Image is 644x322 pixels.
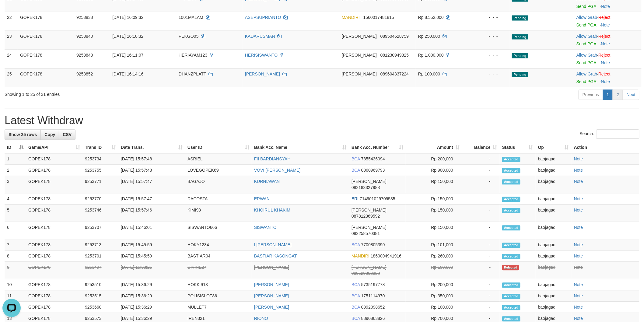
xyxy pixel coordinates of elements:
[574,254,583,259] a: Note
[252,142,349,153] th: Bank Acc. Name: activate to sort column ascending
[185,240,252,251] td: HOKY1234
[5,12,18,31] td: 22
[361,157,385,162] span: Copy 7855436094 to clipboard
[601,42,610,47] a: Note
[118,222,185,240] td: [DATE] 15:46:01
[352,294,360,299] span: BCA
[598,34,611,39] a: Reject
[462,302,500,313] td: -
[601,23,610,28] a: Note
[179,15,203,20] span: 1001MALAM
[26,240,82,251] td: GOPEK178
[536,240,572,251] td: baojagad
[360,197,395,201] span: Copy 714901029709535 to clipboard
[5,142,26,153] th: ID: activate to sort column descending
[254,225,277,230] a: SISWANTO
[118,279,185,291] td: [DATE] 15:36:29
[502,180,520,185] span: Accepted
[118,194,185,205] td: [DATE] 15:57:47
[254,294,289,299] a: [PERSON_NAME]
[18,31,74,50] td: GOPEK178
[418,15,444,20] span: Rp 8.552.000
[502,208,520,213] span: Accepted
[26,194,82,205] td: GOPEK178
[82,205,118,222] td: 9253746
[5,205,26,222] td: 5
[352,254,369,259] span: MANDIRI
[118,291,185,302] td: [DATE] 15:36:29
[601,4,610,9] a: Note
[474,15,507,21] div: - - -
[502,243,520,248] span: Accepted
[118,262,185,279] td: [DATE] 15:38:26
[502,317,520,322] span: Accepted
[361,316,385,321] span: Copy 8890863826 to clipboard
[26,279,82,291] td: GOPEK178
[406,240,462,251] td: Rp 101,000
[63,132,72,137] span: CSV
[574,265,583,270] a: Note
[352,243,360,247] span: BCA
[185,251,252,262] td: BASTIAR04
[576,72,597,77] a: Allow Grab
[576,23,596,28] a: Send PGA
[179,34,198,39] span: PEKGO05
[5,251,26,262] td: 8
[5,240,26,251] td: 7
[5,194,26,205] td: 4
[118,205,185,222] td: [DATE] 15:57:46
[462,240,500,251] td: -
[185,165,252,176] td: LOVEGOPEK69
[82,153,118,165] td: 9253734
[361,294,385,299] span: Copy 1751114970 to clipboard
[576,53,597,58] a: Allow Grab
[112,72,143,77] span: [DATE] 16:14:16
[352,168,360,173] span: BCA
[40,130,59,140] a: Copy
[601,61,610,65] a: Note
[26,153,82,165] td: GOPEK178
[406,165,462,176] td: Rp 900,000
[82,251,118,262] td: 9253701
[576,42,596,47] a: Send PGA
[352,179,387,184] span: [PERSON_NAME]
[26,302,82,313] td: GOPEK178
[26,165,82,176] td: GOPEK178
[536,176,572,194] td: baojagad
[185,176,252,194] td: BAGAJO
[76,15,93,20] span: 9253838
[352,282,360,287] span: BCA
[462,205,500,222] td: -
[574,243,583,247] a: Note
[76,53,93,58] span: 9253843
[574,197,583,201] a: Note
[5,279,26,291] td: 10
[580,130,639,139] label: Search:
[603,90,613,100] a: 1
[406,291,462,302] td: Rp 350,000
[5,262,26,279] td: 9
[574,282,583,287] a: Note
[185,222,252,240] td: SISWANTO666
[185,279,252,291] td: HOKKI913
[82,262,118,279] td: 9253497
[598,72,611,77] a: Reject
[18,68,74,87] td: GOPEK178
[406,153,462,165] td: Rp 200,000
[598,53,611,58] a: Reject
[82,194,118,205] td: 9253770
[361,168,385,173] span: Copy 0860969793 to clipboard
[361,243,385,247] span: Copy 7700805390 to clipboard
[462,176,500,194] td: -
[5,50,18,68] td: 24
[579,90,603,100] a: Previous
[536,279,572,291] td: baojagad
[5,31,18,50] td: 23
[572,142,639,153] th: Action
[82,240,118,251] td: 9253713
[574,157,583,162] a: Note
[462,142,500,153] th: Balance: activate to sort column ascending
[361,305,385,310] span: Copy 0892098652 to clipboard
[5,165,26,176] td: 2
[462,165,500,176] td: -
